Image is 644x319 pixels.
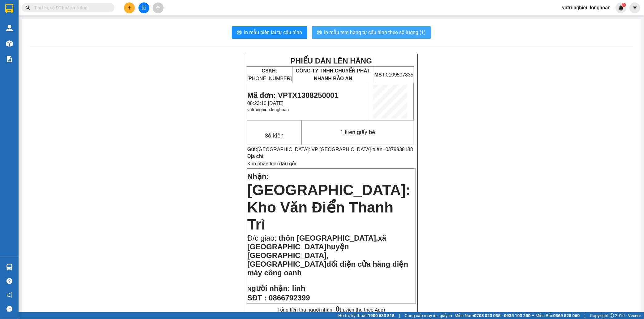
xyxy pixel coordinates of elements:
[584,312,585,319] span: |
[557,4,616,11] span: vutrunghieu.longhoan
[368,313,395,318] strong: 1900 633 818
[12,24,147,48] span: CSKH:
[632,5,638,11] span: caret-down
[262,68,277,73] strong: CSKH:
[247,294,267,302] strong: SĐT :
[247,101,284,106] span: 08:23:10 [DATE]
[386,147,413,152] span: 0379938188
[623,3,625,7] span: 1
[142,6,146,10] span: file-add
[247,147,257,152] strong: Gửi:
[247,161,298,166] span: Kho phân loại đầu gửi:
[535,312,580,319] span: Miền Bắc
[247,91,339,99] span: Mã đơn: VPTX1308250001
[629,2,640,13] button: caret-down
[139,2,149,13] button: file-add
[373,147,413,152] span: tuấn -
[291,57,372,65] strong: PHIẾU DÁN LÊN HÀNG
[338,312,395,319] span: Hỗ trợ kỹ thuật:
[374,72,413,77] span: 0109597835
[474,313,531,318] strong: 0708 023 035 - 0935 103 250
[244,28,302,36] span: In mẫu biên lai tự cấu hình
[247,234,279,242] span: Đ/c giao:
[237,30,242,36] span: printer
[232,26,307,39] button: printerIn mẫu biên lai tự cấu hình
[335,307,385,313] span: (n.viên thu theo App)
[324,28,426,36] span: In mẫu tem hàng tự cấu hình theo số lượng (1)
[127,6,132,10] span: plus
[340,129,375,136] span: 1 kien giấy bé
[34,4,107,11] input: Tìm tên, số ĐT hoặc mã đơn
[553,313,580,318] strong: 0369 525 060
[19,17,139,22] strong: (Công Ty TNHH Chuyển Phát Nhanh Bảo An - MST: 0109597835)
[20,9,137,16] strong: BIÊN NHẬN VẬN CHUYỂN BẢO AN EXPRESS
[6,25,13,31] img: warehouse-icon
[269,294,310,302] span: 0866792399
[247,154,265,159] strong: Địa chỉ:
[247,234,408,277] span: thôn [GEOGRAPHIC_DATA],xã [GEOGRAPHIC_DATA]huyện [GEOGRAPHIC_DATA],[GEOGRAPHIC_DATA]đối diện cửa ...
[292,284,305,292] span: linh
[124,2,135,13] button: plus
[26,6,30,10] span: search
[6,278,12,284] span: question-circle
[277,307,385,313] span: Tổng tiền thu người nhận:
[247,68,292,81] span: [PHONE_NUMBER]
[247,286,290,292] strong: N
[622,3,626,7] sup: 1
[247,172,269,181] span: Nhận:
[296,68,370,81] span: CÔNG TY TNHH CHUYỂN PHÁT NHANH BẢO AN
[153,2,164,13] button: aim
[618,5,624,11] img: icon-new-feature
[532,314,534,317] span: ⚪️
[265,132,284,139] span: Số kiện
[399,312,400,319] span: |
[156,6,160,10] span: aim
[41,24,147,48] span: [PHONE_NUMBER] (7h - 21h)
[405,312,453,319] span: Cung cấp máy in - giấy in:
[247,107,289,112] span: vutrunghieu.longhoan
[312,26,431,39] button: printerIn mẫu tem hàng tự cấu hình theo số lượng (1)
[6,306,12,312] span: message
[257,147,371,152] span: [GEOGRAPHIC_DATA]: VP [GEOGRAPHIC_DATA]
[454,312,531,319] span: Miền Nam
[317,30,322,36] span: printer
[6,56,13,62] img: solution-icon
[371,147,413,152] span: -
[247,182,411,233] span: [GEOGRAPHIC_DATA]: Kho Văn Điển Thanh Trì
[374,72,386,77] strong: MST:
[251,284,290,292] span: gười nhận:
[6,264,13,270] img: warehouse-icon
[5,4,13,13] img: logo-vxr
[6,292,12,298] span: notification
[335,305,340,313] strong: 0
[6,40,13,47] img: warehouse-icon
[610,313,614,318] span: copyright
